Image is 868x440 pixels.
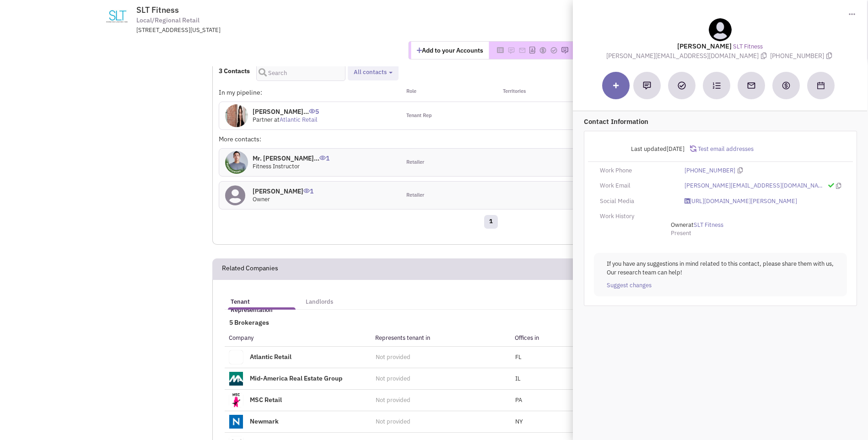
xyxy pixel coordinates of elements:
span: Not provided [376,375,410,382]
div: Work Phone [594,166,678,175]
a: Atlantic Retail [280,116,318,123]
a: Newmark [250,417,279,425]
a: Tenant Representation [226,289,297,307]
a: [PHONE_NUMBER] [684,166,735,175]
span: Fitness Instructor [253,162,300,170]
img: teammate.png [709,18,732,41]
span: Retailer [406,192,424,199]
img: -mtAjIRct0K8GRm1XxyeNQ.jpg [225,151,248,174]
span: Tenant Rep [406,112,432,119]
span: FL [515,353,522,361]
a: 1 [484,215,498,229]
img: GAOHR25q0U-qks_z3it0-w.png [225,104,248,127]
h2: Related Companies [222,259,278,279]
a: SLT Fitness [733,43,763,51]
div: Social Media [594,197,678,206]
th: Represents tenant in [371,330,511,346]
span: Retailer [406,159,424,166]
div: In my pipeline: [219,88,400,97]
span: at [671,221,723,229]
input: Search [256,64,345,81]
img: icon-UserInteraction.png [319,156,326,160]
span: [PHONE_NUMBER] [770,52,834,60]
span: [PERSON_NAME][EMAIL_ADDRESS][DOMAIN_NAME] [606,52,770,60]
span: Not provided [376,396,410,404]
span: Test email addresses [696,145,753,153]
span: at [274,116,318,123]
span: Not provided [376,418,410,425]
div: Territories [491,88,582,97]
img: Add a Task [678,81,686,90]
img: Subscribe to a cadence [712,81,721,90]
span: [DATE] [666,145,684,153]
h5: Landlords [306,298,333,306]
button: Add to your Accounts [411,42,489,59]
img: Create a deal [782,81,791,90]
div: Last updated [594,140,690,158]
span: Local/Regional Retail [136,16,199,25]
span: Partner [253,116,273,123]
h5: Tenant Representation [231,298,293,314]
span: SLT Fitness [136,5,179,15]
img: Please add to your accounts [518,47,526,54]
h4: Mr. [PERSON_NAME]... [253,154,329,162]
img: icon-UserInteraction.png [303,188,310,193]
div: Role [400,88,491,97]
div: More contacts: [219,134,400,144]
h4: [PERSON_NAME]... [253,107,319,116]
span: 5 [309,101,319,116]
img: Schedule a Meeting [817,82,825,89]
button: All contacts [351,68,395,77]
div: [STREET_ADDRESS][US_STATE] [136,26,375,35]
a: SLT Fitness [694,221,723,230]
span: Owner [671,221,688,229]
img: Please add to your accounts [507,47,515,54]
span: Present [671,229,691,237]
div: Work Email [594,182,678,190]
lable: [PERSON_NAME] [677,42,732,50]
a: [PERSON_NAME][EMAIL_ADDRESS][DOMAIN_NAME] [684,182,825,190]
span: 5 Brokerages [225,318,269,327]
th: Offices in [511,330,684,346]
div: Work History [594,212,678,221]
span: PA [515,396,522,404]
th: Company [225,330,371,346]
a: Suggest changes [607,281,652,290]
img: Please add to your accounts [539,47,546,54]
span: IL [515,375,521,382]
span: 1 [303,180,313,195]
h4: [PERSON_NAME] [253,187,313,195]
img: Please add to your accounts [561,47,568,54]
img: Add a note [643,81,651,90]
span: 1 [319,147,329,162]
span: All contacts [354,68,387,76]
p: Contact Information [584,117,857,126]
img: Please add to your accounts [550,47,557,54]
a: Mid-America Real Estate Group [250,374,342,382]
a: [URL][DOMAIN_NAME][PERSON_NAME] [684,197,797,206]
a: Landlords [301,289,338,307]
a: MSC Retail [250,396,282,404]
img: Send an email [747,81,756,90]
a: Atlantic Retail [250,353,291,361]
img: icon-UserInteraction.png [309,109,315,113]
span: NY [515,418,523,425]
span: Owner [253,195,270,203]
h4: 3 Contacts [219,67,250,75]
p: If you have any suggestions in mind related to this contact, please share them with us, Our resea... [607,260,834,277]
span: Not provided [376,353,410,361]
